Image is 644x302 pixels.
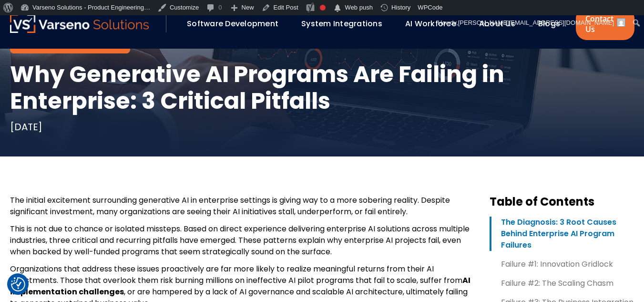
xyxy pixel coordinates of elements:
[320,5,326,10] div: Focus keyphrase not set
[490,278,634,289] a: Failure #2: The Scaling Chasm
[296,16,396,32] div: System Integrations
[434,15,629,31] a: Howdy,
[490,217,634,251] a: The Diagnosis: 3 Root Causes Behind Enterprise AI Program Failures
[10,195,450,217] span: The initial excitement surrounding generative AI in enterprise settings is giving way to a more s...
[405,18,456,29] a: AI Workforce
[333,1,342,15] span: 
[10,120,42,134] div: [DATE]
[458,19,614,26] span: [PERSON_NAME][EMAIL_ADDRESS][DOMAIN_NAME]
[11,277,25,292] button: Cookie Settings
[10,61,634,115] h1: Why Generative AI Programs Are Failing in Enterprise: 3 Critical Pitfalls
[11,277,25,292] img: Revisit consent button
[400,16,470,32] div: AI Workforce
[490,259,634,270] a: Failure #1: Innovation Gridlock
[10,14,149,33] img: Varseno Solutions – Product Engineering & IT Services
[301,18,382,29] a: System Integrations
[10,223,470,257] span: This is not due to chance or isolated missteps. Based on direct experience delivering enterprise ...
[490,195,634,209] h3: Table of Contents
[10,263,462,286] span: Organizations that address these issues proactively are far more likely to realize meaningful ret...
[187,18,278,29] a: Software Development
[182,16,292,32] div: Software Development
